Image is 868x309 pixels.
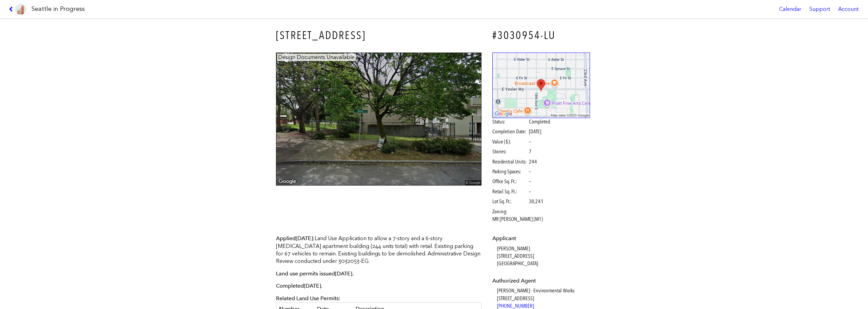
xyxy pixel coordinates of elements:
[497,245,590,268] dd: [PERSON_NAME] [STREET_ADDRESS] [GEOGRAPHIC_DATA]
[529,148,532,155] span: 7
[276,270,481,277] p: Land use permits issued .
[492,188,528,195] span: Retail Sq. Ft.:
[492,235,590,242] dt: Applicant
[529,188,531,195] span: –
[276,28,481,43] h3: [STREET_ADDRESS]
[304,283,321,289] span: [DATE]
[492,277,590,285] dt: Authorized Agent
[529,158,537,166] span: 244
[277,54,356,61] figcaption: Design Documents Unavailable
[529,168,531,175] span: –
[492,118,528,125] span: Status:
[497,303,534,309] a: [PHONE_NUMBER]
[276,235,315,242] span: Applied :
[15,4,26,15] img: favicon-96x96.png
[492,168,528,175] span: Parking Spaces:
[529,138,531,146] span: –
[296,235,313,242] span: [DATE]
[529,178,531,185] span: –
[335,270,352,277] span: [DATE]
[276,53,481,186] img: 1801_E_YESLER_WAY_SEATTLE.jpg
[492,178,528,185] span: Office Sq. Ft.:
[276,295,340,302] span: Related Land Use Permits:
[492,208,528,215] span: Zoning:
[492,198,528,205] span: Lot Sq. Ft.:
[492,158,528,166] span: Residential Units:
[492,53,590,118] img: staticmap
[492,215,543,223] span: MR [PERSON_NAME] (M1)
[492,148,528,155] span: Stories:
[529,128,541,135] span: [DATE]
[276,235,481,265] p: Land Use Application to allow a 7-story and a 6-story [MEDICAL_DATA] apartment building (244 unit...
[492,128,528,135] span: Completion Date:
[529,198,544,205] span: 30,241
[32,5,85,13] h1: Seattle in Progress
[529,118,550,125] span: Completed
[492,138,528,146] span: Value ($):
[276,282,481,290] p: Completed .
[492,28,590,43] h4: #3030954-LU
